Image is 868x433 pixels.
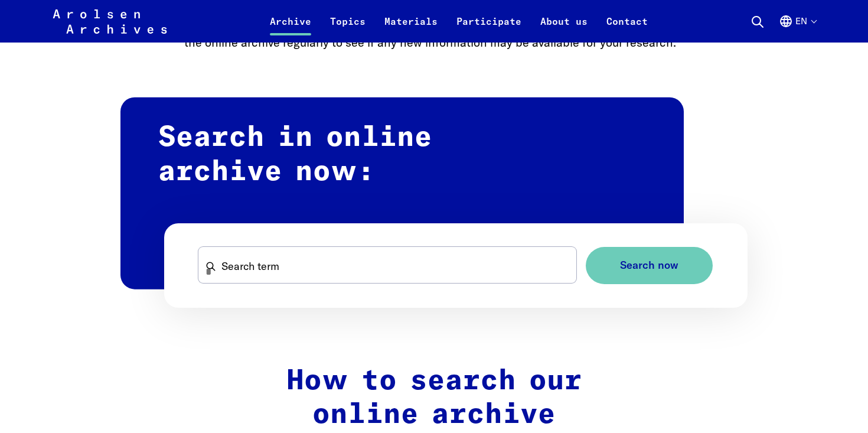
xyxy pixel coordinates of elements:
button: Search now [586,247,713,284]
h2: Search in online archive now: [120,97,684,289]
h2: How to search our online archive [184,364,684,432]
a: Archive [260,14,321,43]
button: English, language selection [779,14,816,43]
a: Topics [321,14,375,43]
span: Search now [620,259,678,272]
a: About us [531,14,597,43]
nav: Primary [260,7,657,35]
a: Participate [447,14,531,43]
a: Contact [597,14,657,43]
a: Materials [375,14,447,43]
